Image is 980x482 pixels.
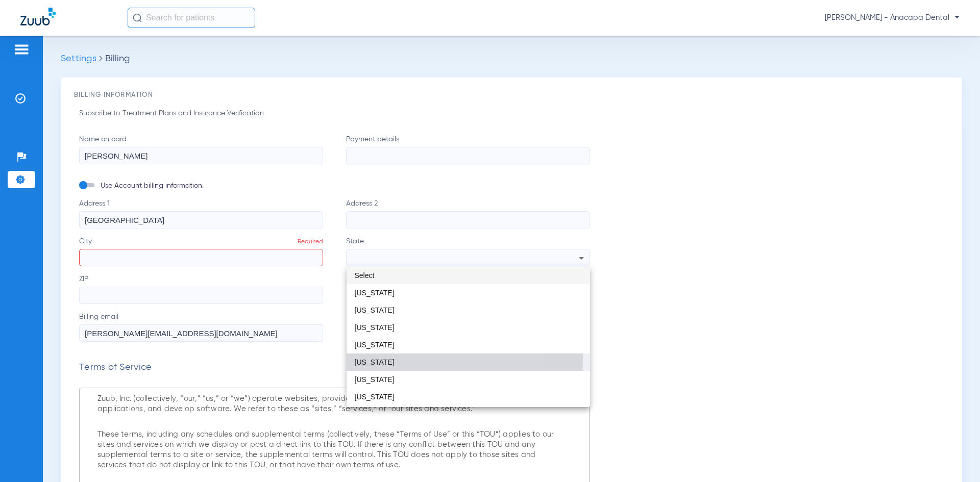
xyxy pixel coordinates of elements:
span: Select [355,272,375,279]
span: [US_STATE] [355,341,395,348]
span: [US_STATE] [355,376,395,383]
span: [US_STATE] [355,289,395,296]
iframe: Chat Widget [929,433,980,482]
span: [US_STATE] [355,359,395,366]
span: [US_STATE] [355,307,395,314]
span: [US_STATE] [355,324,395,331]
span: [US_STATE] [355,393,395,400]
